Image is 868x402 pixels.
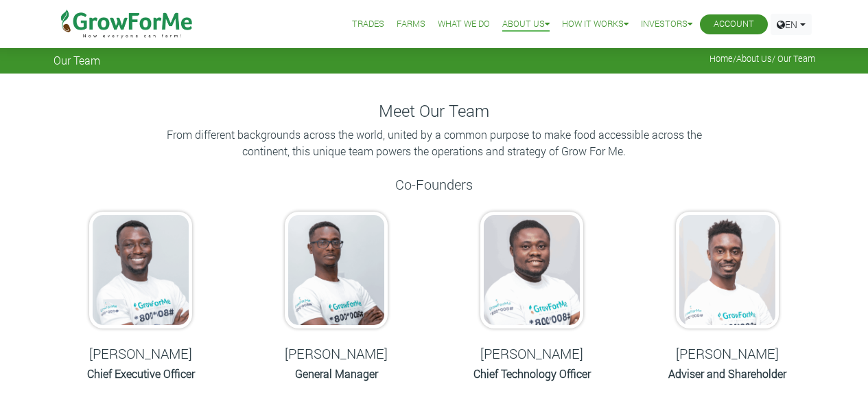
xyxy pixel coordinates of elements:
a: About Us [736,53,772,64]
img: growforme image [676,212,779,328]
h6: Chief Technology Officer [451,367,613,380]
img: growforme image [89,212,192,328]
h6: General Manager [256,367,417,380]
img: growforme image [480,212,583,328]
h5: [PERSON_NAME] [647,345,808,361]
h5: [PERSON_NAME] [451,345,613,361]
span: Our Team [54,54,100,67]
a: Account [714,17,754,32]
a: How it Works [562,17,629,32]
h6: Chief Executive Officer [60,367,222,380]
a: Farms [397,17,425,32]
h5: [PERSON_NAME] [256,345,417,361]
a: What We Do [438,17,490,32]
p: From different backgrounds across the world, united by a common purpose to make food accessible a... [160,126,709,159]
img: growforme image [285,212,388,328]
a: EN [771,14,812,35]
a: Trades [352,17,384,32]
h5: Co-Founders [54,176,815,192]
h5: [PERSON_NAME] [60,345,222,361]
span: / / Our Team [709,54,815,64]
a: About Us [502,17,550,32]
a: Investors [641,17,692,32]
a: Home [709,53,733,64]
h4: Meet Our Team [54,101,815,121]
h6: Adviser and Shareholder [647,367,808,380]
